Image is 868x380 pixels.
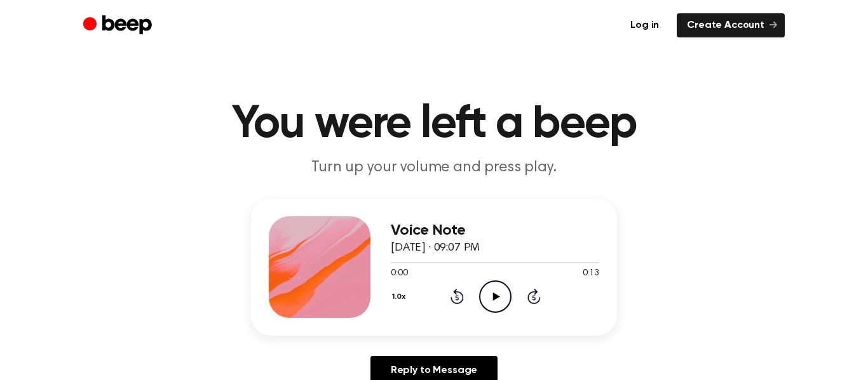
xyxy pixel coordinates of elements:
a: Log in [620,13,669,37]
span: 0:00 [391,267,407,280]
button: 1.0x [391,286,410,308]
span: 0:13 [583,267,599,280]
h1: You were left a beep [109,102,759,147]
a: Beep [83,13,155,38]
p: Turn up your volume and press play. [190,157,678,178]
span: [DATE] · 09:07 PM [391,242,480,254]
h3: Voice Note [391,222,599,239]
a: Create Account [677,13,785,37]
